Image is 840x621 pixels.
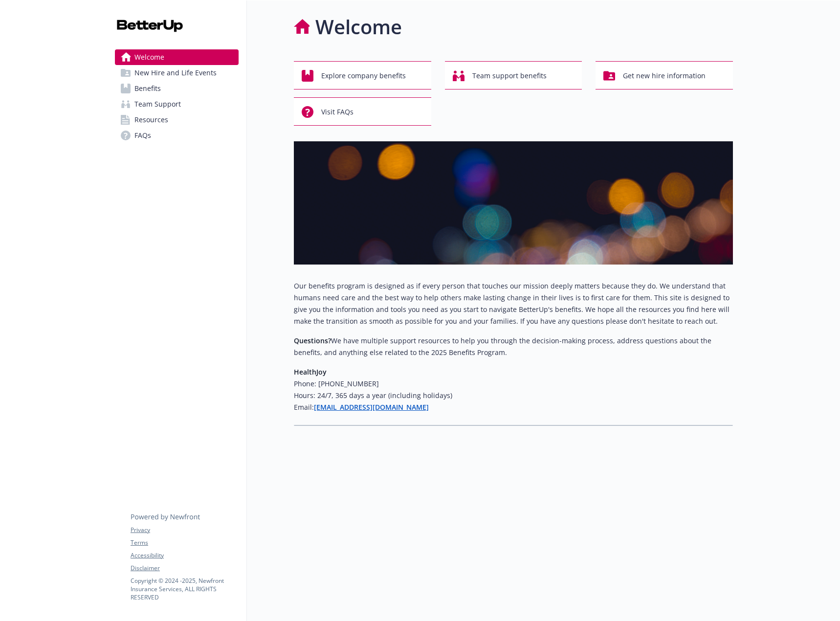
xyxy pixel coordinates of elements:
[321,103,354,121] span: Visit FAQs
[134,112,168,128] span: Resources
[131,538,238,547] a: Terms
[134,128,151,143] span: FAQs
[131,526,238,534] a: Privacy
[294,97,431,126] button: Visit FAQs
[314,402,429,412] a: [EMAIL_ADDRESS][DOMAIN_NAME]
[294,335,733,358] p: We have multiple support resources to help you through the decision-making process, address quest...
[294,336,331,345] strong: Questions?
[294,390,733,401] h6: Hours: 24/7, 365 days a year (including holidays)​
[131,564,238,573] a: Disclaimer
[294,378,733,390] h6: Phone: [PHONE_NUMBER]
[115,96,239,112] a: Team Support
[472,67,547,85] span: Team support benefits
[294,280,733,327] p: Our benefits program is designed as if every person that touches our mission deeply matters becau...
[115,81,239,96] a: Benefits
[134,49,164,65] span: Welcome
[115,128,239,143] a: FAQs
[115,65,239,81] a: New Hire and Life Events
[115,112,239,128] a: Resources
[623,67,706,85] span: Get new hire information
[294,367,327,377] strong: HealthJoy
[294,401,733,413] h6: Email:
[445,61,582,89] button: Team support benefits
[294,61,431,89] button: Explore company benefits
[134,96,181,112] span: Team Support
[115,49,239,65] a: Welcome
[321,67,406,85] span: Explore company benefits
[134,81,161,96] span: Benefits
[134,65,217,81] span: New Hire and Life Events
[131,551,238,560] a: Accessibility
[131,577,238,601] p: Copyright © 2024 - 2025 , Newfront Insurance Services, ALL RIGHTS RESERVED
[294,141,733,265] img: overview page banner
[596,61,733,89] button: Get new hire information
[315,12,402,42] h1: Welcome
